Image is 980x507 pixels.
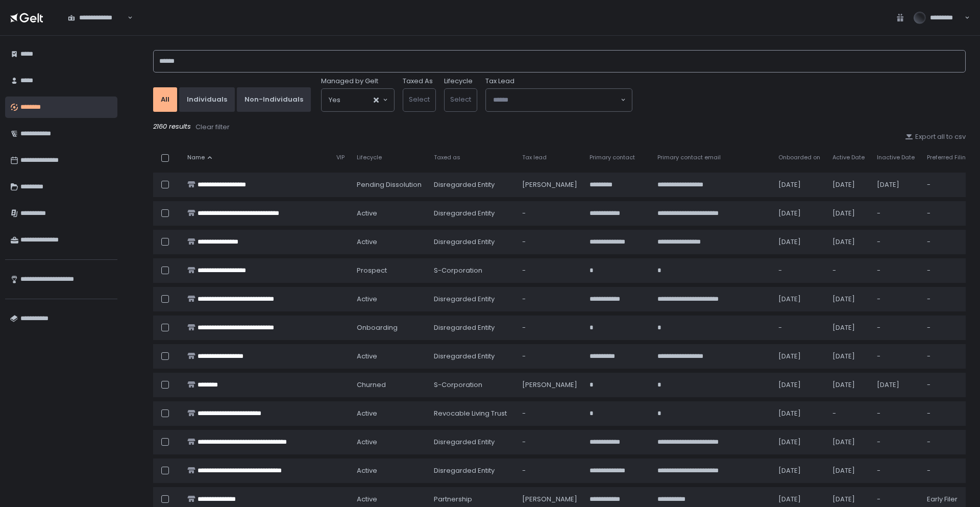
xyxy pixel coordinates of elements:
[832,380,865,390] div: [DATE]
[322,89,394,111] div: Search for option
[522,352,577,361] div: -
[336,154,345,161] span: VIP
[357,323,398,332] span: onboarding
[357,466,377,475] span: active
[403,77,433,86] label: Taxed As
[450,94,471,104] span: Select
[357,295,377,304] span: active
[832,209,865,218] div: [DATE]
[522,180,577,189] div: [PERSON_NAME]
[434,409,510,418] div: Revocable Living Trust
[877,154,915,161] span: Inactive Date
[832,295,865,304] div: [DATE]
[340,95,373,105] input: Search for option
[522,266,577,275] div: -
[927,438,970,447] div: -
[927,266,970,275] div: -
[522,466,577,475] div: -
[357,180,422,189] span: pending Dissolution
[357,409,377,418] span: active
[434,466,510,475] div: Disregarded Entity
[832,495,865,504] div: [DATE]
[832,352,865,361] div: [DATE]
[434,352,510,361] div: Disregarded Entity
[832,466,865,475] div: [DATE]
[778,409,820,418] div: [DATE]
[329,95,340,105] span: Yes
[778,438,820,447] div: [DATE]
[778,323,820,332] div: -
[778,352,820,361] div: [DATE]
[61,7,133,29] div: Search for option
[778,237,820,247] div: [DATE]
[832,409,865,418] div: -
[357,266,387,275] span: prospect
[877,380,915,390] div: [DATE]
[927,495,970,504] div: Early Filer
[905,132,966,141] button: Export all to csv
[195,122,230,132] button: Clear filter
[778,295,820,304] div: [DATE]
[493,95,620,105] input: Search for option
[832,154,865,161] span: Active Date
[409,94,430,104] span: Select
[522,438,577,447] div: -
[927,154,970,161] span: Preferred Filing
[877,409,915,418] div: -
[434,237,510,247] div: Disregarded Entity
[357,154,382,161] span: Lifecycle
[877,466,915,475] div: -
[434,438,510,447] div: Disregarded Entity
[927,352,970,361] div: -
[161,95,169,104] div: All
[927,237,970,247] div: -
[877,495,915,504] div: -
[832,180,865,189] div: [DATE]
[877,180,915,189] div: [DATE]
[522,495,577,504] div: [PERSON_NAME]
[485,77,514,86] span: Tax Lead
[187,154,205,161] span: Name
[832,266,865,275] div: -
[778,380,820,390] div: [DATE]
[832,323,865,332] div: [DATE]
[778,209,820,218] div: [DATE]
[522,380,577,390] div: [PERSON_NAME]
[927,323,970,332] div: -
[778,154,820,161] span: Onboarded on
[877,295,915,304] div: -
[927,295,970,304] div: -
[357,495,377,504] span: active
[522,209,577,218] div: -
[778,466,820,475] div: [DATE]
[522,295,577,304] div: -
[374,98,379,103] button: Clear Selected
[434,180,510,189] div: Disregarded Entity
[357,237,377,247] span: active
[778,495,820,504] div: [DATE]
[877,352,915,361] div: -
[153,122,966,132] div: 2160 results
[321,77,378,86] span: Managed by Gelt
[590,154,635,161] span: Primary contact
[832,237,865,247] div: [DATE]
[927,466,970,475] div: -
[657,154,721,161] span: Primary contact email
[778,180,820,189] div: [DATE]
[357,380,386,390] span: churned
[877,438,915,447] div: -
[434,495,510,504] div: Partnership
[927,409,970,418] div: -
[187,95,227,104] div: Individuals
[126,13,127,23] input: Search for option
[927,380,970,390] div: -
[778,266,820,275] div: -
[434,209,510,218] div: Disregarded Entity
[877,237,915,247] div: -
[434,154,460,161] span: Taxed as
[927,180,970,189] div: -
[877,323,915,332] div: -
[357,352,377,361] span: active
[179,87,235,112] button: Individuals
